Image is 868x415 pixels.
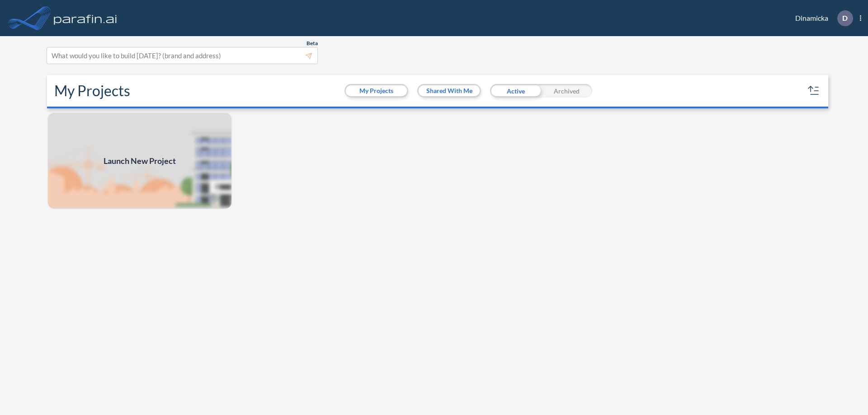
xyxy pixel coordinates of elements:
[104,155,176,167] span: Launch New Project
[782,10,861,26] div: Dinamicka
[47,112,232,210] img: add
[419,85,480,96] button: Shared With Me
[307,40,318,47] span: Beta
[54,82,130,99] h2: My Projects
[346,85,407,96] button: My Projects
[52,9,119,27] img: logo
[47,112,232,210] a: Launch New Project
[807,84,821,98] button: sort
[490,84,541,98] div: Active
[842,14,848,22] p: D
[541,84,592,98] div: Archived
